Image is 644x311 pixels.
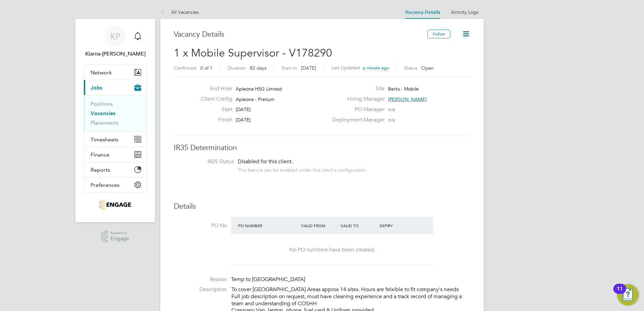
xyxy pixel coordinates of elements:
span: Reports [91,167,110,173]
div: This feature can be enabled under this client's configuration. [238,165,367,173]
span: Network [91,69,112,76]
button: Finance [84,147,147,162]
a: Vacancies [91,110,116,116]
label: Start In [282,65,297,71]
label: Reason [174,276,227,283]
button: Timesheets [84,132,147,147]
a: Vacancy Details [405,9,440,15]
label: PO Manager [328,106,385,113]
a: Powered byEngage [101,230,130,243]
span: 0 of 1 [200,65,213,71]
span: Apleona HSG Limited [236,86,282,92]
label: Finish [195,116,232,124]
a: KPKiarna-[PERSON_NAME] [84,26,147,58]
span: Kiarna-Jade Palmer [84,50,147,58]
a: Activity Logs [451,9,478,15]
span: Timesheets [91,136,119,143]
label: End Hirer [195,85,232,92]
label: IR35 Status [181,158,234,165]
label: Description [174,286,227,293]
span: Temp to [GEOGRAPHIC_DATA] [231,276,305,283]
div: Valid To [339,219,378,232]
button: Open Resource Center, 11 new notifications [617,284,639,306]
button: Reports [84,162,147,177]
button: Jobs [84,80,147,95]
a: Placements [91,119,119,126]
span: n/a [388,117,395,123]
label: Hiring Manager [328,96,385,103]
span: KP [110,32,120,41]
label: Confirmed [174,65,196,71]
span: [DATE] [236,117,251,123]
div: PO Number [236,219,299,232]
a: Positions [91,101,113,107]
h3: IR35 Determination [174,143,470,153]
span: [PERSON_NAME] [388,96,427,102]
span: n/a [388,106,395,112]
span: Disabled for this client. [238,158,293,165]
button: Network [84,65,147,80]
label: Status [404,65,417,71]
div: Valid From [299,219,339,232]
span: [DATE] [236,106,251,112]
a: Go to home page [84,199,147,210]
a: All Vacancies [160,9,199,15]
span: Jobs [91,84,102,91]
span: a minute ago [363,65,389,71]
span: Powered by [110,230,129,236]
div: Jobs [84,95,147,132]
h3: Details [174,202,470,211]
div: 11 [617,289,623,298]
label: Last Updated [331,65,360,71]
label: Duration [228,65,246,71]
label: PO No [174,222,227,229]
span: Apleona - Pretium [236,96,275,102]
button: Follow [427,30,450,38]
button: Preferences [84,177,147,192]
span: Finance [91,151,109,158]
label: Start [195,106,232,113]
label: Site [328,85,385,92]
div: Expiry [378,219,417,232]
label: Deployment Manager [328,116,385,124]
span: Engage [110,236,129,242]
span: Open [421,65,434,71]
div: No PO numbers have been created. [238,246,426,253]
span: 1 x Mobile Supervisor - V178290 [174,46,332,60]
nav: Main navigation [75,19,155,222]
img: modedge-logo-retina.png [99,199,131,210]
label: Client Config [195,96,232,103]
span: 82 days [250,65,266,71]
h3: Vacancy Details [174,30,427,39]
span: Berks - Mobile [388,86,419,92]
span: [DATE] [301,65,316,71]
span: Preferences [91,182,120,188]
